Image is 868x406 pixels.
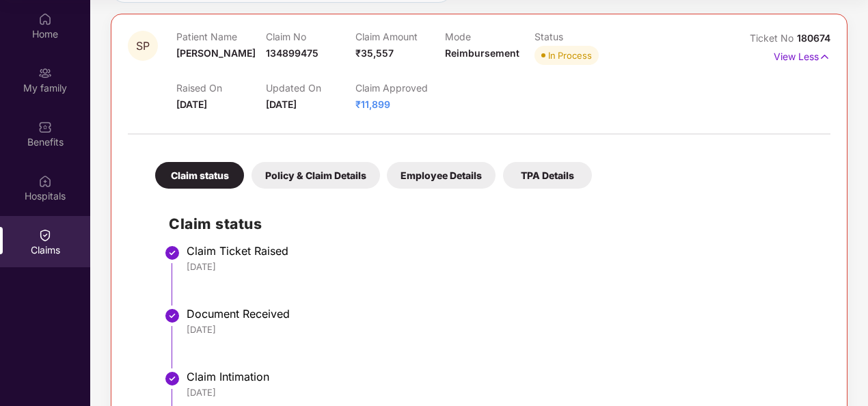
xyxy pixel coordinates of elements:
[266,98,297,110] span: [DATE]
[355,98,390,110] span: ₹11,899
[187,323,817,336] div: [DATE]
[187,307,817,321] div: Document Received
[266,47,318,59] span: 134899475
[176,47,256,59] span: [PERSON_NAME]
[38,12,52,26] img: svg+xml;base64,PHN2ZyBpZD0iSG9tZSIgeG1sbnM9Imh0dHA6Ly93d3cudzMub3JnLzIwMDAvc3ZnIiB3aWR0aD0iMjAiIG...
[750,32,797,44] span: Ticket No
[266,31,355,42] p: Claim No
[164,370,180,387] img: svg+xml;base64,PHN2ZyBpZD0iU3RlcC1Eb25lLTMyeDMyIiB4bWxucz0iaHR0cDovL3d3dy53My5vcmcvMjAwMC9zdmciIH...
[187,386,817,398] div: [DATE]
[164,245,180,261] img: svg+xml;base64,PHN2ZyBpZD0iU3RlcC1Eb25lLTMyeDMyIiB4bWxucz0iaHR0cDovL3d3dy53My5vcmcvMjAwMC9zdmciIH...
[187,370,817,383] div: Claim Intimation
[187,260,817,273] div: [DATE]
[548,49,592,62] div: In Process
[387,162,496,189] div: Employee Details
[819,49,830,64] img: svg+xml;base64,PHN2ZyB4bWxucz0iaHR0cDovL3d3dy53My5vcmcvMjAwMC9zdmciIHdpZHRoPSIxNyIgaGVpZ2h0PSIxNy...
[797,32,830,44] span: 180674
[774,46,830,64] p: View Less
[252,162,380,189] div: Policy & Claim Details
[176,98,207,110] span: [DATE]
[355,47,394,59] span: ₹35,557
[155,162,244,189] div: Claim status
[355,31,445,42] p: Claim Amount
[169,213,817,235] h2: Claim status
[164,308,180,324] img: svg+xml;base64,PHN2ZyBpZD0iU3RlcC1Eb25lLTMyeDMyIiB4bWxucz0iaHR0cDovL3d3dy53My5vcmcvMjAwMC9zdmciIH...
[38,174,52,188] img: svg+xml;base64,PHN2ZyBpZD0iSG9zcGl0YWxzIiB4bWxucz0iaHR0cDovL3d3dy53My5vcmcvMjAwMC9zdmciIHdpZHRoPS...
[266,82,355,94] p: Updated On
[176,31,266,42] p: Patient Name
[38,66,52,80] img: svg+xml;base64,PHN2ZyB3aWR0aD0iMjAiIGhlaWdodD0iMjAiIHZpZXdCb3g9IjAgMCAyMCAyMCIgZmlsbD0ibm9uZSIgeG...
[445,47,519,59] span: Reimbursement
[176,82,266,94] p: Raised On
[445,31,534,42] p: Mode
[503,162,592,189] div: TPA Details
[534,31,624,42] p: Status
[136,40,150,52] span: SP
[38,120,52,134] img: svg+xml;base64,PHN2ZyBpZD0iQmVuZWZpdHMiIHhtbG5zPSJodHRwOi8vd3d3LnczLm9yZy8yMDAwL3N2ZyIgd2lkdGg9Ij...
[187,244,817,258] div: Claim Ticket Raised
[38,228,52,242] img: svg+xml;base64,PHN2ZyBpZD0iQ2xhaW0iIHhtbG5zPSJodHRwOi8vd3d3LnczLm9yZy8yMDAwL3N2ZyIgd2lkdGg9IjIwIi...
[355,82,445,94] p: Claim Approved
